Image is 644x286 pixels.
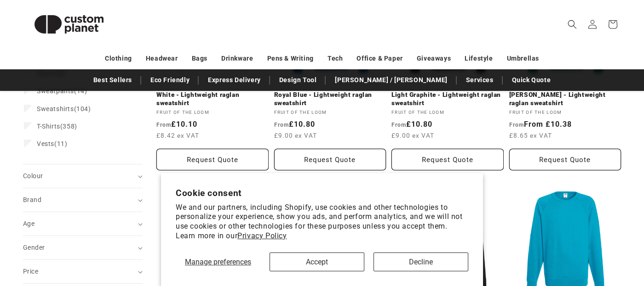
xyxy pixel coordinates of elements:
span: Brand [23,196,41,203]
button: Request Quote [391,149,504,170]
a: Office & Paper [356,50,402,67]
a: Eco Friendly [146,72,194,88]
span: (358) [37,122,77,130]
span: T-Shirts [37,123,60,130]
a: Best Sellers [89,72,137,88]
span: Sweatpants [37,87,74,95]
span: Sweatshirts [37,105,74,112]
img: Custom Planet [23,4,115,45]
button: Request Quote [156,149,269,170]
a: Drinkware [221,50,253,67]
a: Headwear [146,50,178,67]
a: Bags [192,50,207,67]
button: Decline [374,252,468,271]
a: Lifestyle [465,50,493,67]
summary: Gender (0 selected) [23,236,143,259]
summary: Age (0 selected) [23,212,143,236]
a: White - Lightweight raglan sweatshirt [156,91,269,107]
a: Quick Quote [507,72,556,88]
summary: Search [562,14,582,34]
a: Services [461,72,498,88]
button: Request Quote [509,149,621,170]
a: [PERSON_NAME] - Lightweight raglan sweatshirt [509,91,621,107]
span: (14) [37,87,87,95]
span: Colour [23,172,43,179]
span: (104) [37,105,91,113]
span: Price [23,268,38,275]
button: Manage preferences [176,252,260,271]
button: Request Quote [274,149,386,170]
a: Giveaways [417,50,451,67]
span: Manage preferences [185,258,251,266]
summary: Colour (0 selected) [23,164,143,188]
summary: Brand (0 selected) [23,188,143,212]
a: Design Tool [275,72,322,88]
a: Privacy Policy [237,231,287,240]
p: We and our partners, including Shopify, use cookies and other technologies to personalize your ex... [176,203,468,241]
span: Vests [37,140,54,147]
span: Age [23,220,34,227]
a: [PERSON_NAME] / [PERSON_NAME] [330,72,452,88]
a: Light Graphite - Lightweight raglan sweatshirt [391,91,504,107]
summary: Price [23,260,143,283]
a: Umbrellas [507,50,539,67]
span: Gender [23,244,45,251]
a: Royal Blue - Lightweight raglan sweatshirt [274,91,386,107]
a: Clothing [105,50,132,67]
iframe: Chat Widget [490,187,644,286]
button: Accept [270,252,364,271]
a: Tech [328,50,343,67]
a: Pens & Writing [267,50,314,67]
h2: Cookie consent [176,188,468,198]
a: Express Delivery [203,72,265,88]
span: (11) [37,140,67,148]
